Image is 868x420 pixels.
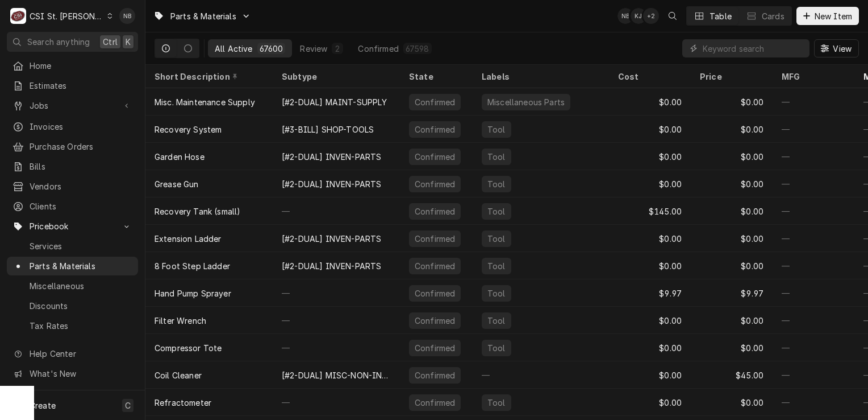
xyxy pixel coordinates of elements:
div: Confirmed [414,123,456,135]
div: $45.00 [691,361,773,389]
span: Help Center [30,348,131,360]
div: $0.00 [609,88,691,116]
a: Miscellaneous [7,277,138,295]
button: Open search [663,7,682,25]
div: [#3-BILL] SHOP-TOOLS [282,123,374,135]
span: Purchase Orders [30,141,132,153]
span: K [126,36,131,48]
div: — [773,170,854,197]
div: Confirmed [414,369,456,381]
a: Home [7,56,138,75]
div: Cost [618,71,679,83]
span: Invoices [30,121,132,133]
div: Price [700,71,761,83]
div: $0.00 [691,334,773,361]
div: Confirmed [358,43,398,55]
div: $0.00 [691,88,773,116]
div: $0.00 [691,252,773,279]
div: Recovery Tank (small) [155,205,240,217]
div: $0.00 [609,334,691,361]
div: Tool [486,342,507,354]
span: Estimates [30,80,132,92]
div: Confirmed [414,233,456,245]
div: Tool [486,233,507,245]
div: Tool [486,315,507,327]
div: Confirmed [414,205,456,217]
div: [#2-DUAL] INVEN-PARTS [282,233,381,245]
div: $0.00 [609,389,691,416]
div: — [773,307,854,334]
a: Parts & Materials [7,257,138,275]
div: Short Description [155,71,261,83]
div: $0.00 [609,307,691,334]
div: $0.00 [691,116,773,143]
span: Tax Rates [30,320,132,332]
div: Ken Jiricek's Avatar [631,8,646,24]
a: Invoices [7,117,138,136]
div: Cards [762,10,784,22]
div: Review [300,43,327,55]
span: Parts & Materials [30,260,132,272]
div: Confirmed [414,151,456,163]
div: Tool [486,397,507,409]
div: $0.00 [691,143,773,170]
div: NB [617,8,633,24]
div: All Active [215,43,253,55]
div: $0.00 [609,143,691,170]
div: — [773,334,854,361]
div: [#2-DUAL] INVEN-PARTS [282,260,381,272]
button: New Item [796,7,859,25]
div: MFG [782,71,843,83]
span: Create [30,401,56,410]
div: [#2-DUAL] MISC-NON-INVEN [282,369,391,381]
div: — [773,389,854,416]
span: Clients [30,200,132,212]
div: $145.00 [609,197,691,225]
div: Refractometer [155,397,211,409]
div: Tool [486,123,507,135]
div: 8 Foot Step Ladder [155,260,230,272]
div: $0.00 [691,170,773,197]
a: Go to Jobs [7,96,138,115]
div: $9.97 [609,279,691,307]
div: $0.00 [609,116,691,143]
a: Go to Pricebook [7,217,138,236]
div: C [10,8,26,24]
div: — [473,361,609,389]
div: Confirmed [414,260,456,272]
div: $0.00 [609,225,691,252]
span: Search anything [27,36,90,48]
div: — [773,252,854,279]
a: Go to What's New [7,364,138,383]
div: $9.97 [691,279,773,307]
span: Pricebook [30,220,115,232]
span: C [125,400,131,411]
div: Miscellaneous Parts [486,96,566,108]
span: View [831,43,854,55]
a: Discounts [7,297,138,315]
span: Miscellaneous [30,280,132,292]
div: Subtype [282,71,389,83]
div: [#2-DUAL] INVEN-PARTS [282,178,381,190]
div: Misc. Maintenance Supply [155,96,255,108]
span: New Item [812,10,854,22]
a: Tax Rates [7,316,138,335]
span: What's New [30,368,131,380]
a: Vendors [7,177,138,196]
div: $0.00 [691,389,773,416]
div: [#2-DUAL] MAINT-SUPPLY [282,96,387,108]
a: Estimates [7,76,138,95]
div: Table [710,10,732,22]
div: Coil Cleaner [155,369,202,381]
div: — [273,389,400,416]
div: Tool [486,151,507,163]
div: CSI St. Louis's Avatar [10,8,26,24]
div: $0.00 [609,252,691,279]
div: Garden Hose [155,151,205,163]
div: Grease Gun [155,178,199,190]
div: Tool [486,178,507,190]
div: Confirmed [414,315,456,327]
a: Clients [7,197,138,216]
div: $0.00 [691,307,773,334]
span: Jobs [30,100,115,112]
